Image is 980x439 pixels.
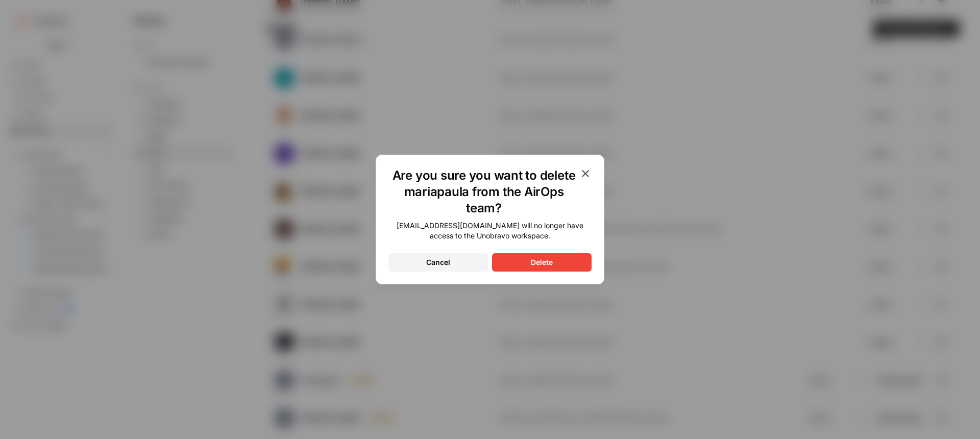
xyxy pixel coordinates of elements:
button: Cancel [388,253,488,272]
div: [EMAIL_ADDRESS][DOMAIN_NAME] will no longer have access to the Unobravo workspace. [388,221,592,241]
button: Delete [492,253,592,272]
h1: Are you sure you want to delete mariapaula from the AirOps team? [388,167,579,216]
div: Delete [531,257,553,267]
div: Cancel [426,257,450,267]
